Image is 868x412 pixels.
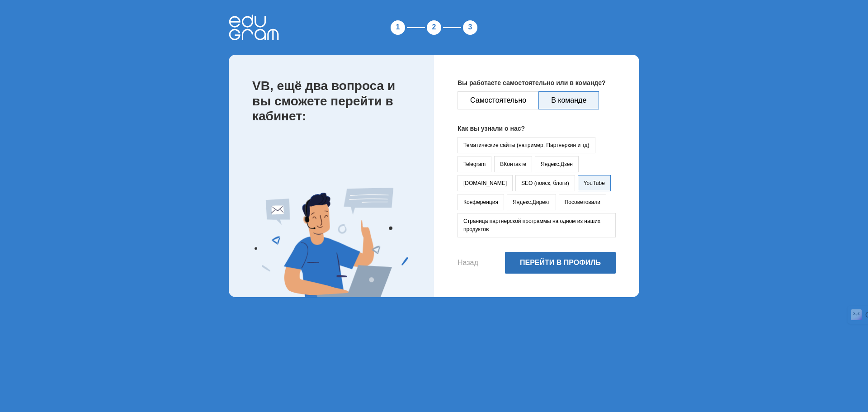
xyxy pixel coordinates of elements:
[252,78,416,124] p: VB, ещё два вопроса и вы сможете перейти в кабинет:
[255,188,408,297] img: Expert Image
[515,175,575,191] button: SEO (поиск, блоги)
[425,19,443,37] div: 2
[458,175,513,191] button: [DOMAIN_NAME]
[458,137,595,153] button: Тематические сайты (например, Партнеркин и тд)
[458,91,539,109] button: Самостоятельно
[507,194,556,210] button: Яндекс.Директ
[578,175,611,191] button: YouTube
[535,156,579,172] button: Яндекс.Дзен
[458,124,616,133] p: Как вы узнали о нас?
[461,19,479,37] div: 3
[458,259,478,267] button: Назад
[538,91,599,109] button: В команде
[458,213,616,237] button: Страница партнерской программы на одном из наших продуктов
[389,19,407,37] div: 1
[494,156,532,172] button: ВКонтакте
[505,252,616,274] button: Перейти в профиль
[458,156,491,172] button: Telegram
[458,194,504,210] button: Конференция
[559,194,606,210] button: Посоветовали
[458,78,616,88] p: Вы работаете самостоятельно или в команде?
